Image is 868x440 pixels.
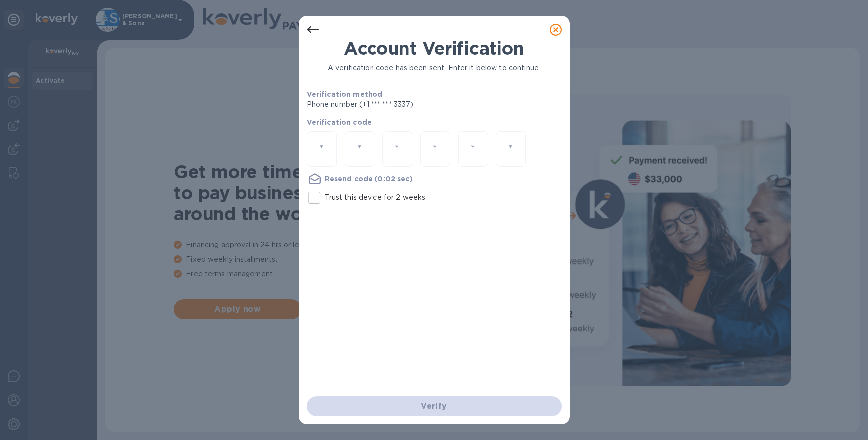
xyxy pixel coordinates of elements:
[307,99,490,110] p: Phone number (+1 *** *** 3337)
[307,117,562,127] p: Verification code
[325,175,413,183] u: Resend code (0:02 sec)
[325,192,426,203] p: Trust this device for 2 weeks
[307,90,383,98] b: Verification method
[307,63,562,73] p: A verification code has been sent. Enter it below to continue.
[307,38,562,59] h1: Account Verification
